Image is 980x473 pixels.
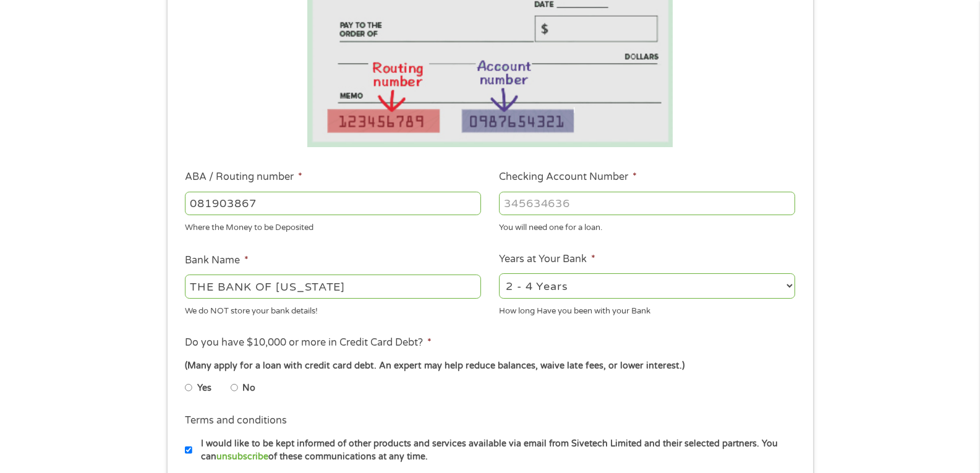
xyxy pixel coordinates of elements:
[499,253,595,266] label: Years at Your Bank
[499,300,795,317] div: How long Have you been with your Bank
[242,381,255,395] label: No
[185,218,481,234] div: Where the Money to be Deposited
[192,437,799,464] label: I would like to be kept informed of other products and services available via email from Sivetech...
[185,171,302,184] label: ABA / Routing number
[197,381,211,395] label: Yes
[185,254,249,267] label: Bank Name
[185,336,432,349] label: Do you have $10,000 or more in Credit Card Debt?
[499,218,795,234] div: You will need one for a loan.
[185,414,287,427] label: Terms and conditions
[216,451,268,462] a: unsubscribe
[185,192,481,215] input: 263177916
[185,300,481,317] div: We do NOT store your bank details!
[499,171,637,184] label: Checking Account Number
[185,359,795,373] div: (Many apply for a loan with credit card debt. An expert may help reduce balances, waive late fees...
[499,192,795,215] input: 345634636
